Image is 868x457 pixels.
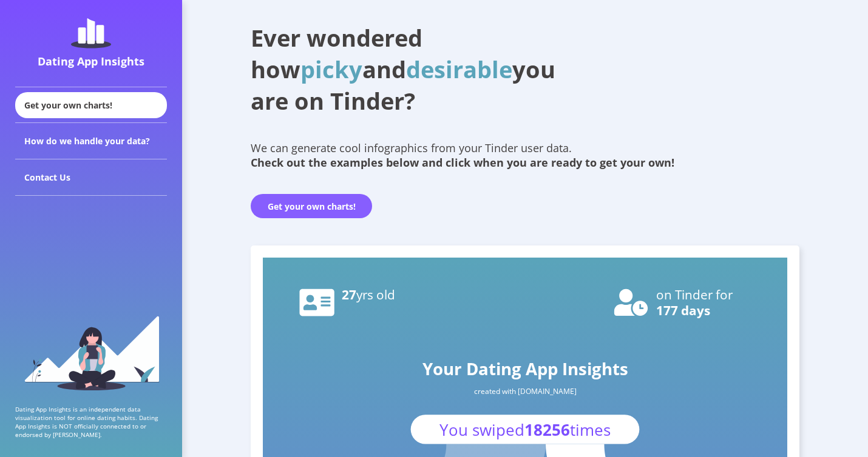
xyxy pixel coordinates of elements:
[251,141,799,170] div: We can generate cool infographics from your Tinder user data.
[524,419,570,441] tspan: 18256
[300,53,362,85] span: picky
[439,419,611,441] text: You swiped
[570,419,611,441] tspan: times
[15,123,167,159] div: How do we handle your data?
[18,54,164,68] div: Dating App Insights
[474,386,577,396] text: created with [DOMAIN_NAME]
[356,286,395,303] tspan: yrs old
[406,53,512,85] span: desirable
[251,155,674,170] b: Check out the examples below and click when you are ready to get your own!
[251,194,372,218] button: Get your own charts!
[15,159,167,196] div: Contact Us
[656,286,733,303] text: on Tinder for
[15,92,167,118] div: Get your own charts!
[71,18,111,48] img: dating-app-insights-logo.5abe6921.svg
[656,302,710,319] text: 177 days
[342,286,395,303] text: 27
[251,22,585,116] h1: Ever wondered how and you are on Tinder?
[422,357,628,380] text: Your Dating App Insights
[23,315,160,390] img: sidebar_girl.91b9467e.svg
[15,405,167,439] p: Dating App Insights is an independent data visualization tool for online dating habits. Dating Ap...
